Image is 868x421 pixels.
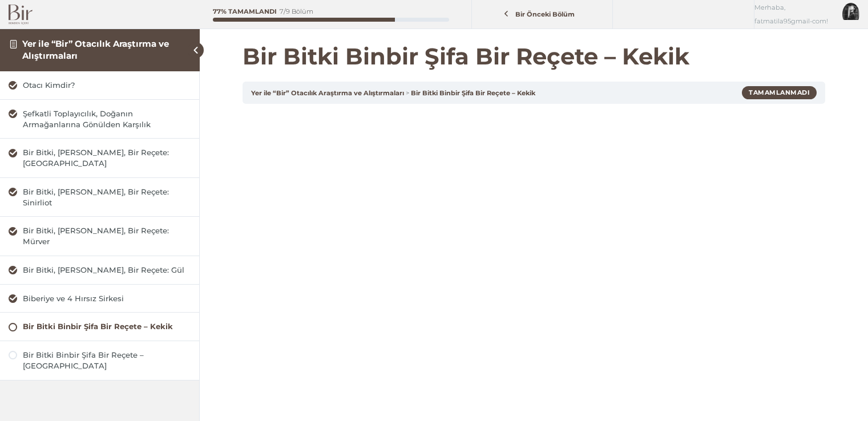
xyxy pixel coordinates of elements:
[9,80,191,91] a: Otacı Kimdir?
[23,225,191,247] div: Bir Bitki, [PERSON_NAME], Bir Reçete: Mürver
[742,86,817,99] div: Tamamlanmadı
[9,293,191,304] a: Biberiye ve 4 Hırsız Sirkesi
[9,147,191,169] a: Bir Bitki, [PERSON_NAME], Bir Reçete: [GEOGRAPHIC_DATA]
[213,9,277,15] div: 77% Tamamlandı
[243,43,825,70] h1: Bir Bitki Binbir Şifa Bir Reçete – Kekik
[280,9,313,15] div: 7/9 Bölüm
[509,10,582,18] span: Bir Önceki Bölüm
[23,187,191,208] div: Bir Bitki, [PERSON_NAME], Bir Reçete: Sinirliot
[23,350,191,371] div: Bir Bitki Binbir Şifa Bir Reçete – [GEOGRAPHIC_DATA]
[754,1,834,28] span: Merhaba, fatmatila95gmail-com!
[9,108,191,130] a: Şefkatli Toplayıcılık, Doğanın Armağanlarına Gönülden Karşılık
[9,225,191,247] a: Bir Bitki, [PERSON_NAME], Bir Reçete: Mürver
[23,147,191,169] div: Bir Bitki, [PERSON_NAME], Bir Reçete: [GEOGRAPHIC_DATA]
[475,4,610,25] a: Bir Önceki Bölüm
[23,293,191,304] div: Biberiye ve 4 Hırsız Sirkesi
[22,38,169,60] a: Yer ile “Bir” Otacılık Araştırma ve Alıştırmaları
[411,89,535,97] a: Bir Bitki Binbir Şifa Bir Reçete – Kekik
[23,80,191,91] div: Otacı Kimdir?
[9,350,191,371] a: Bir Bitki Binbir Şifa Bir Reçete – [GEOGRAPHIC_DATA]
[23,265,191,276] div: Bir Bitki, [PERSON_NAME], Bir Reçete: Gül
[9,5,33,25] img: Bir Logo
[9,265,191,276] a: Bir Bitki, [PERSON_NAME], Bir Reçete: Gül
[251,89,404,97] a: Yer ile “Bir” Otacılık Araştırma ve Alıştırmaları
[9,187,191,208] a: Bir Bitki, [PERSON_NAME], Bir Reçete: Sinirliot
[9,321,191,332] a: Bir Bitki Binbir Şifa Bir Reçete – Kekik
[23,321,191,332] div: Bir Bitki Binbir Şifa Bir Reçete – Kekik
[23,108,191,130] div: Şefkatli Toplayıcılık, Doğanın Armağanlarına Gönülden Karşılık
